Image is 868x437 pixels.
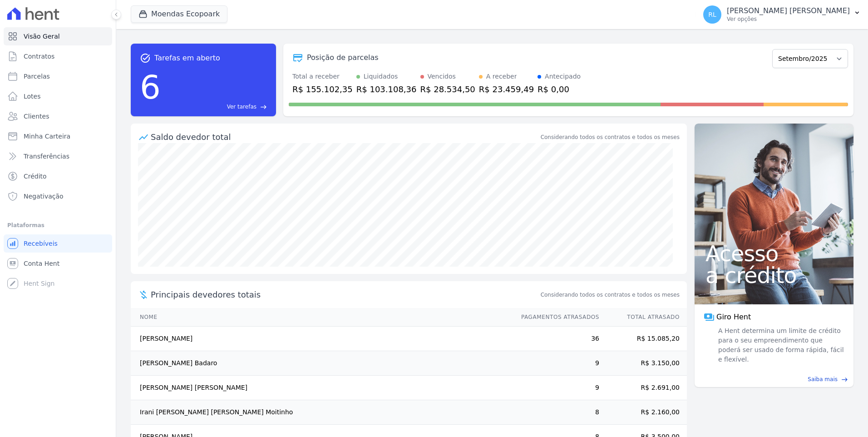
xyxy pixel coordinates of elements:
span: Considerando todos os contratos e todos os meses [541,291,680,299]
span: RL [708,11,716,18]
td: R$ 2.691,00 [600,376,687,400]
div: Antecipado [545,72,581,81]
td: 36 [513,327,600,351]
a: Recebíveis [4,234,112,253]
span: a crédito [705,264,843,286]
span: Minha Carteira [24,132,70,141]
div: Considerando todos os contratos e todos os meses [541,133,680,141]
span: Acesso [705,243,843,264]
a: Negativação [4,187,112,205]
a: Clientes [4,107,112,125]
div: Liquidados [364,72,398,81]
th: Total Atrasado [600,308,687,327]
a: Parcelas [4,67,112,85]
div: R$ 0,00 [538,83,581,95]
td: [PERSON_NAME] [PERSON_NAME] [131,376,513,400]
span: Parcelas [24,72,50,81]
span: Ver tarefas [227,103,256,111]
span: A Hent determina um limite de crédito para o seu empreendimento que poderá ser usado de forma ráp... [716,326,844,364]
span: east [841,376,848,383]
a: Minha Carteira [4,127,112,145]
span: Tarefas em aberto [154,53,220,64]
td: R$ 15.085,20 [600,327,687,351]
a: Transferências [4,147,112,165]
span: Clientes [24,112,49,121]
div: Plataformas [7,220,108,231]
span: Conta Hent [24,259,59,268]
span: Crédito [24,172,47,181]
span: Principais devedores totais [151,288,539,301]
button: RL [PERSON_NAME] [PERSON_NAME] Ver opções [696,2,868,27]
a: Crédito [4,167,112,185]
th: Nome [131,308,513,327]
span: Saiba mais [808,375,838,383]
div: Posição de parcelas [307,52,379,63]
span: Recebíveis [24,239,58,248]
a: Conta Hent [4,254,112,273]
td: 9 [513,376,600,400]
span: Lotes [24,92,41,101]
div: A receber [486,72,517,81]
span: Negativação [24,192,64,201]
td: 8 [513,400,600,425]
a: Lotes [4,87,112,105]
td: 9 [513,351,600,376]
span: east [260,104,267,110]
td: Irani [PERSON_NAME] [PERSON_NAME] Moitinho [131,400,513,425]
span: Transferências [24,152,69,161]
span: Giro Hent [716,312,751,323]
a: Ver tarefas east [164,103,267,111]
div: R$ 103.108,36 [356,83,417,95]
div: Saldo devedor total [151,131,539,143]
button: Moendas Ecopoark [131,5,227,23]
td: R$ 2.160,00 [600,400,687,425]
span: Contratos [24,52,54,61]
div: Total a receber [292,72,353,81]
a: Contratos [4,47,112,65]
p: [PERSON_NAME] [PERSON_NAME] [727,6,850,15]
div: R$ 23.459,49 [479,83,534,95]
div: R$ 28.534,50 [420,83,475,95]
a: Visão Geral [4,27,112,45]
div: R$ 155.102,35 [292,83,353,95]
div: 6 [140,64,161,111]
td: [PERSON_NAME] [131,327,513,351]
td: [PERSON_NAME] Badaro [131,351,513,376]
span: Visão Geral [24,32,60,41]
span: task_alt [140,53,151,64]
td: R$ 3.150,00 [600,351,687,376]
div: Vencidos [428,72,456,81]
a: Saiba mais east [700,375,848,383]
p: Ver opções [727,15,850,23]
th: Pagamentos Atrasados [513,308,600,327]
